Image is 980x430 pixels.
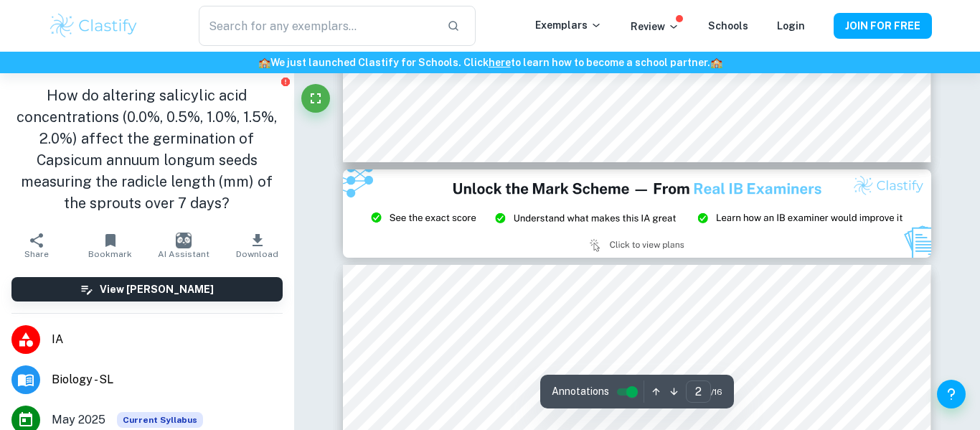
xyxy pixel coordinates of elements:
button: Bookmark [73,225,146,266]
a: here [489,57,511,68]
button: JOIN FOR FREE [834,13,932,39]
p: Exemplars [535,17,602,33]
h1: How do altering salicylic acid concentrations (0.0%, 0.5%, 1.0%, 1.5%, 2.0%) affect the germinati... [11,85,283,214]
span: Download [236,249,278,259]
button: View [PERSON_NAME] [11,277,283,302]
button: Download [220,225,293,266]
span: 🏫 [258,57,270,68]
input: Search for any exemplars... [199,6,435,46]
span: May 2025 [52,411,105,429]
span: IA [52,331,283,348]
span: Current Syllabus [117,412,203,428]
a: Schools [708,20,748,32]
span: AI Assistant [158,249,209,259]
span: / 16 [711,385,722,398]
h6: View [PERSON_NAME] [100,281,214,297]
button: Help and Feedback [937,380,966,408]
img: Clastify logo [48,11,139,40]
span: 🏫 [710,57,722,68]
button: Fullscreen [301,84,330,113]
h6: We just launched Clastify for Schools. Click to learn how to become a school partner. [3,55,977,70]
button: Report issue [281,76,291,87]
p: Review [631,19,679,34]
a: Login [777,20,805,32]
img: Ad [343,169,931,258]
span: Annotations [552,384,609,399]
span: Biology - SL [52,371,283,388]
span: Share [24,249,49,259]
button: AI Assistant [147,225,220,266]
img: AI Assistant [176,233,192,248]
span: Bookmark [88,249,132,259]
div: This exemplar is based on the current syllabus. Feel free to refer to it for inspiration/ideas wh... [117,412,203,428]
